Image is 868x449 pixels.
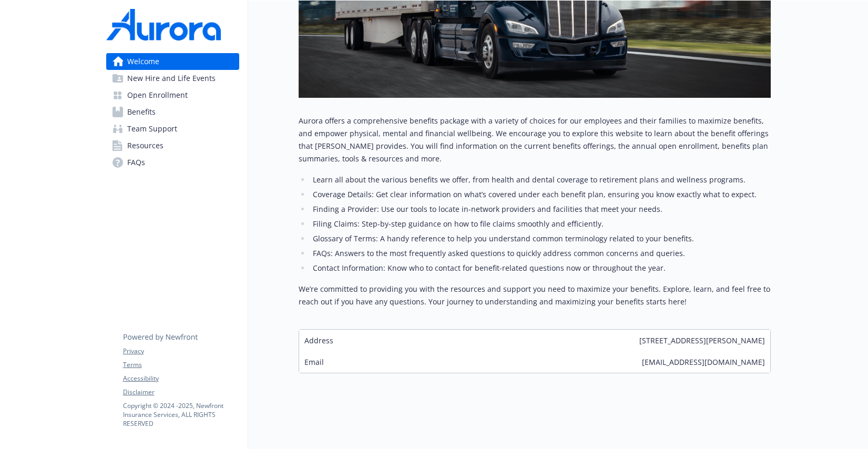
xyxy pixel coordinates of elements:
p: Aurora offers a comprehensive benefits package with a variety of choices for our employees and th... [299,115,771,165]
li: Filing Claims: Step-by-step guidance on how to file claims smoothly and efficiently. [310,218,771,230]
li: Coverage Details: Get clear information on what’s covered under each benefit plan, ensuring you k... [310,188,771,201]
a: Open Enrollment [106,87,239,104]
span: [EMAIL_ADDRESS][DOMAIN_NAME] [642,356,765,368]
span: Welcome [127,53,159,70]
a: Welcome [106,53,239,70]
span: Email [304,356,324,368]
p: We’re committed to providing you with the resources and support you need to maximize your benefit... [299,283,771,308]
a: Privacy [123,346,239,356]
span: Team Support [127,120,177,137]
a: Terms [123,360,239,370]
a: FAQs [106,154,239,171]
span: Benefits [127,104,156,120]
a: Accessibility [123,374,239,383]
a: New Hire and Life Events [106,70,239,87]
p: Copyright © 2024 - 2025 , Newfront Insurance Services, ALL RIGHTS RESERVED [123,401,239,428]
li: Finding a Provider: Use our tools to locate in-network providers and facilities that meet your ne... [310,203,771,216]
span: FAQs [127,154,145,171]
span: Address [304,335,333,346]
span: [STREET_ADDRESS][PERSON_NAME] [639,335,765,346]
li: Learn all about the various benefits we offer, from health and dental coverage to retirement plan... [310,174,771,186]
li: Glossary of Terms: A handy reference to help you understand common terminology related to your be... [310,232,771,245]
a: Disclaimer [123,387,239,397]
span: Open Enrollment [127,87,188,104]
a: Benefits [106,104,239,120]
a: Team Support [106,120,239,137]
a: Resources [106,137,239,154]
span: Resources [127,137,164,154]
li: FAQs: Answers to the most frequently asked questions to quickly address common concerns and queries. [310,247,771,260]
span: New Hire and Life Events [127,70,216,87]
li: Contact Information: Know who to contact for benefit-related questions now or throughout the year. [310,262,771,274]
